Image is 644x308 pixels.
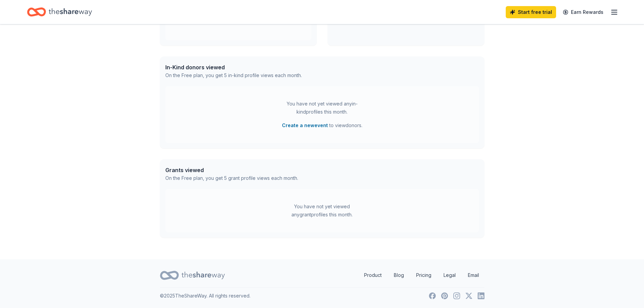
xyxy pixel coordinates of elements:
div: You have not yet viewed any in-kind profiles this month. [280,100,364,116]
div: On the Free plan, you get 5 in-kind profile views each month. [165,71,302,79]
button: Create a newevent [282,121,328,129]
a: Email [462,268,484,282]
div: On the Free plan, you get 5 grant profile views each month. [165,174,298,182]
p: © 2025 TheShareWay. All rights reserved. [160,292,251,300]
a: Start free trial [506,6,556,18]
div: In-Kind donors viewed [165,63,302,71]
a: Blog [388,268,409,282]
a: Home [27,4,92,20]
a: Product [359,268,387,282]
a: Pricing [411,268,437,282]
a: Earn Rewards [559,6,607,18]
a: Legal [438,268,461,282]
span: to view donors . [282,121,362,129]
div: You have not yet viewed any grant profiles this month. [280,203,364,219]
nav: quick links [359,268,484,282]
div: Grants viewed [165,166,298,174]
